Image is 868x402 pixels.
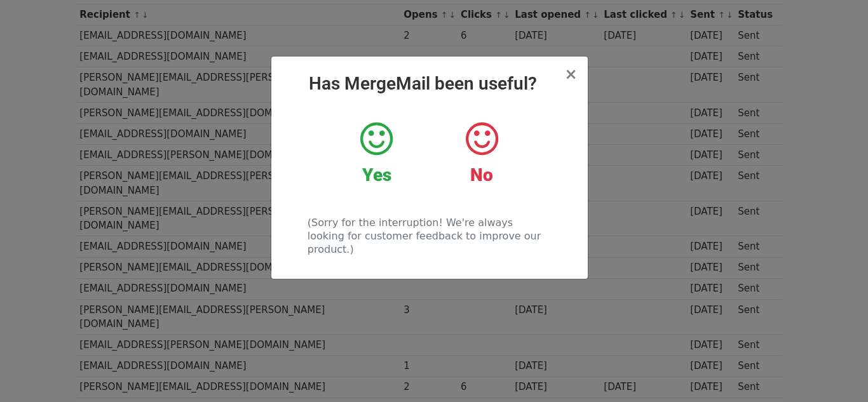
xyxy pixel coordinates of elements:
strong: No [470,164,493,185]
h2: Has MergeMail been useful? [281,73,578,95]
p: (Sorry for the interruption! We're always looking for customer feedback to improve our product.) [308,216,551,256]
a: Yes [334,120,419,186]
a: No [438,120,524,186]
span: × [564,65,577,83]
iframe: Chat Widget [804,341,868,402]
strong: Yes [362,164,391,185]
button: Close [564,67,577,82]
